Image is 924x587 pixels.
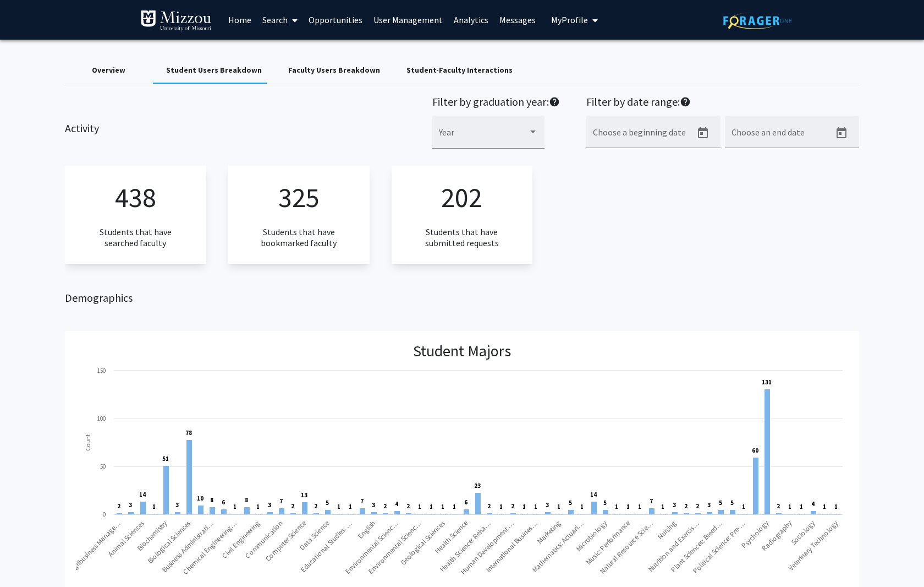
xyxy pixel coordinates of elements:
text: 1 [742,503,745,510]
text: 1 [823,503,826,510]
text: 7 [360,497,364,505]
text: 13 [301,491,307,499]
p: 202 [441,177,482,218]
h3: Student Majors [413,342,511,361]
div: Student Users Breakdown [166,64,262,76]
text: 51 [162,455,169,463]
text: 1 [152,503,156,510]
h2: Demographics [65,291,860,305]
text: 6 [464,498,468,506]
iframe: Chat [8,537,47,579]
text: 1 [661,503,664,510]
text: 2 [777,502,780,510]
a: Analytics [448,1,494,39]
img: ForagerOne Logo [723,12,792,29]
text: Computer Science [263,519,307,563]
h2: Activity [65,95,99,135]
text: 3 [268,501,271,509]
button: Open calendar [692,122,714,144]
text: 7 [650,497,653,505]
text: 3 [673,501,676,509]
a: Opportunities [303,1,368,39]
div: Student-Faculty Interactions [406,64,513,76]
text: Political Science: Pre-… [691,519,747,575]
text: 1 [788,503,791,510]
text: Sociology [789,519,817,547]
text: 8 [245,496,248,504]
text: 2 [383,502,387,510]
text: 10 [197,494,204,502]
text: 3 [129,501,132,509]
img: University of Missouri Logo [140,10,212,32]
text: 14 [139,491,146,498]
text: Health Science [433,519,470,556]
h3: Students that have bookmarked faculty [246,227,352,248]
text: 14 [590,491,597,498]
button: Open calendar [831,122,853,144]
text: 60 [752,447,758,454]
mat-icon: help [549,95,560,108]
text: 5 [569,499,572,507]
text: Biochemistry [135,519,169,553]
text: Geological Sciences [398,519,447,567]
text: 50 [100,463,106,470]
text: 1 [499,503,503,510]
text: 1 [638,503,641,510]
app-numeric-analytics: Students that have searched faculty [65,166,206,263]
text: 1 [453,503,456,510]
text: Radiography [760,519,794,553]
text: Music: Performance [584,519,631,567]
text: 3 [175,501,179,509]
text: 4 [395,500,398,508]
text: 1 [337,503,340,510]
text: Mathematics: Actuari… [530,519,585,574]
text: Count [83,434,91,451]
text: 1 [233,503,237,510]
text: Civil Engineering [220,519,262,561]
text: Veterinary Technology [786,519,840,573]
text: Marketing [535,519,562,546]
text: English [355,519,377,541]
text: 3 [707,501,711,509]
text: 1 [557,503,560,510]
text: 1 [349,503,352,510]
text: 7 [279,497,283,505]
text: 2 [487,502,491,510]
text: Chemical Engineering… [181,519,239,577]
a: Messages [494,1,541,39]
text: Biological Sciences [145,519,192,566]
text: Health Science: Reha… [438,519,493,574]
text: 1 [430,503,433,510]
text: 2 [511,502,514,510]
text: 131 [762,378,772,386]
text: 2 [406,502,410,510]
text: 2 [291,502,294,510]
text: Plant Sciences: Breed… [669,519,724,574]
text: 5 [326,499,329,507]
text: Environmental Scienc… [366,519,424,576]
text: 2 [684,502,687,510]
mat-icon: help [680,95,691,108]
span: My Profile [551,14,588,25]
text: 0 [103,510,106,518]
text: 2 [696,502,699,510]
text: 3 [372,501,375,509]
a: User Management [368,1,448,39]
text: 2 [117,502,120,510]
text: Data Science [298,519,331,552]
text: 4 [811,500,815,508]
div: Faculty Users Breakdown [288,64,380,76]
text: 6 [222,498,225,506]
h3: Students that have submitted requests [409,227,515,248]
text: 1 [441,503,444,510]
text: Natural Resource Scie… [598,519,655,576]
text: 1 [834,503,838,510]
p: 438 [115,177,156,218]
text: 1 [626,503,630,510]
text: 1 [256,503,260,510]
text: 8 [210,496,213,504]
text: Psychology [739,519,771,550]
text: 1 [580,503,584,510]
text: 150 [97,367,106,374]
text: 5 [719,499,722,507]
